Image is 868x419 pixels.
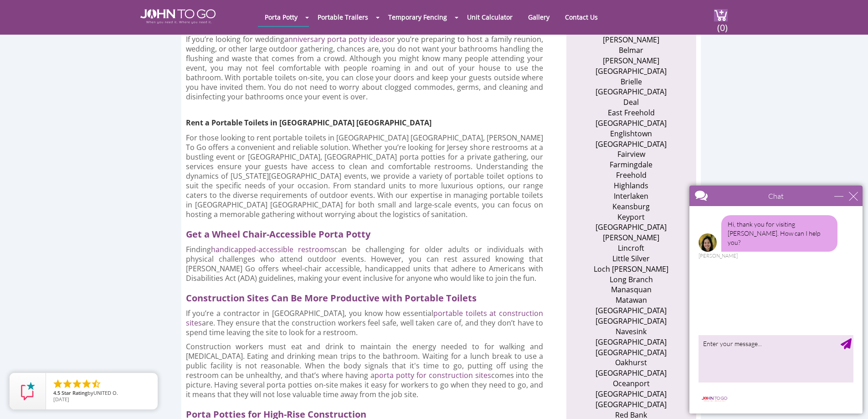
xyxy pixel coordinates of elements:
[587,212,676,222] li: Keyport
[587,378,676,389] li: Oceanport
[587,45,676,56] li: Belmar
[558,8,605,26] a: Contact Us
[587,337,676,347] li: [GEOGRAPHIC_DATA]
[587,222,676,233] li: [GEOGRAPHIC_DATA]
[587,399,676,410] li: [GEOGRAPHIC_DATA]
[186,35,544,102] p: If you’re looking for wedding or you’re preparing to host a family reunion, wedding, or other lar...
[186,308,544,328] a: portable toilets at construction sites
[587,233,676,243] li: [PERSON_NAME]
[186,133,544,219] p: For those looking to rent portable toilets in [GEOGRAPHIC_DATA] [GEOGRAPHIC_DATA], [PERSON_NAME] ...
[62,378,73,389] li: 
[72,378,82,389] li: 
[587,389,676,399] li: [GEOGRAPHIC_DATA]
[93,389,118,396] span: UNITED O.
[587,56,676,77] li: [PERSON_NAME][GEOGRAPHIC_DATA]
[587,149,676,160] li: Fairview
[587,243,676,253] li: Lincroft
[19,382,37,400] img: Review Rating
[587,139,676,150] li: [GEOGRAPHIC_DATA]
[587,274,676,285] li: Long Branch
[186,288,551,304] h2: Construction Sites Can Be More Productive with Portable Toilets
[587,305,676,316] li: [GEOGRAPHIC_DATA]
[186,342,544,399] p: Construction workers must eat and drink to maintain the energy needed to for walking and [MEDICAL...
[140,9,216,24] img: JOHN to go
[717,14,728,34] span: (0)
[587,253,676,264] li: Little Silver
[186,224,551,240] h2: Get a Wheel Chair-Accessible Porta Potty
[587,87,676,97] li: [GEOGRAPHIC_DATA]
[587,181,676,191] li: Highlands
[587,347,676,358] li: [GEOGRAPHIC_DATA]
[91,378,102,389] li: 
[521,8,556,26] a: Gallery
[53,389,60,396] span: 4.5
[587,264,676,274] li: Loch [PERSON_NAME]
[211,244,335,254] a: handicapped-accessible restrooms
[587,129,676,139] li: Englishtown
[375,370,491,380] a: porta potty for construction sites
[186,111,532,129] h3: Rent a Portable Toilets in [GEOGRAPHIC_DATA] [GEOGRAPHIC_DATA]
[714,9,728,21] img: cart a
[62,389,87,396] span: Star Rating
[587,202,676,212] li: Keansburg
[53,396,69,403] span: [DATE]
[52,378,63,389] li: 
[186,309,544,337] p: If you’re a contractor in [GEOGRAPHIC_DATA], you know how essential are. They ensure that the con...
[284,34,387,44] a: anniversary porta potty ideas
[587,108,676,118] li: East Freehold
[587,35,676,45] li: [PERSON_NAME]
[587,316,676,326] li: [GEOGRAPHIC_DATA]
[587,118,676,129] li: [GEOGRAPHIC_DATA]
[186,245,544,283] p: Finding can be challenging for older adults or individuals with physical challenges who attend ou...
[587,77,676,87] li: Brielle
[684,180,868,419] iframe: Live Chat Box
[587,357,676,368] li: Oakhurst
[587,285,676,295] li: Manasquan
[81,378,92,389] li: 
[311,8,375,26] a: Portable Trailers
[587,191,676,202] li: Interlaken
[460,8,519,26] a: Unit Calculator
[587,326,676,337] li: Navesink
[381,8,454,26] a: Temporary Fencing
[258,8,304,26] a: Porta Potty
[587,368,676,378] li: [GEOGRAPHIC_DATA]
[587,160,676,170] li: Farmingdale
[53,390,150,397] span: by
[587,97,676,108] li: Deal
[587,295,676,305] li: Matawan
[587,170,676,181] li: Freehold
